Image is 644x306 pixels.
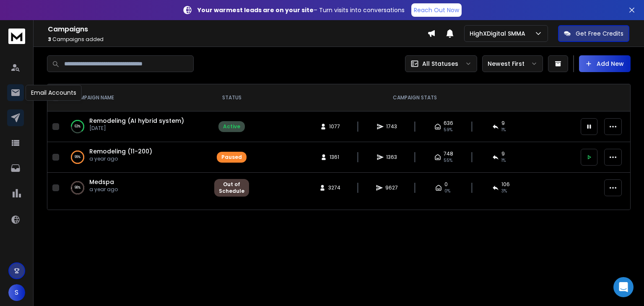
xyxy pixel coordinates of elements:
[411,3,462,17] a: Reach Out Now
[89,125,184,132] p: [DATE]
[501,188,507,194] span: 3 %
[558,25,629,42] button: Get Free Credits
[89,117,184,125] a: Remodeling (AI hybrid system)
[501,127,506,133] span: 1 %
[89,147,152,156] a: Remodeling (11-200)
[386,154,397,161] span: 1363
[330,154,339,161] span: 1361
[444,188,450,194] span: 0%
[219,181,244,194] div: Out of Schedule
[75,122,80,131] p: 63 %
[75,184,80,192] p: 98 %
[62,84,209,112] th: CAMPAIGN NAME
[209,84,254,112] th: STATUS
[444,181,448,188] span: 0
[48,36,427,43] p: Campaigns added
[482,55,543,72] button: Newest First
[422,60,458,68] p: All Statuses
[221,154,242,161] div: Paused
[197,6,314,14] strong: Your warmest leads are on your site
[48,36,51,43] span: 3
[444,150,453,157] span: 748
[89,156,152,162] p: a year ago
[576,29,623,38] p: Get Free Credits
[613,277,634,297] div: Open Intercom Messenger
[501,150,505,157] span: 9
[89,178,114,186] a: Medspa
[62,112,209,142] td: 63%Remodeling (AI hybrid system)[DATE]
[328,184,340,191] span: 3274
[89,186,118,193] p: a year ago
[223,123,240,130] div: Active
[26,85,82,101] div: Email Accounts
[444,120,453,127] span: 636
[414,6,459,14] p: Reach Out Now
[48,24,427,34] h1: Campaigns
[329,123,340,130] span: 1077
[470,29,529,38] p: HighXDigital SMMA
[62,173,209,203] td: 98%Medspaa year ago
[197,6,405,14] p: – Turn visits into conversations
[444,157,452,164] span: 55 %
[444,127,452,133] span: 59 %
[501,181,510,188] span: 106
[386,123,397,130] span: 1743
[501,120,505,127] span: 9
[62,142,209,173] td: 99%Remodeling (11-200)a year ago
[501,157,506,164] span: 1 %
[579,55,631,72] button: Add New
[254,84,576,112] th: CAMPAIGN STATS
[75,153,80,161] p: 99 %
[385,184,398,191] span: 9627
[8,29,25,44] img: logo
[8,284,25,301] button: S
